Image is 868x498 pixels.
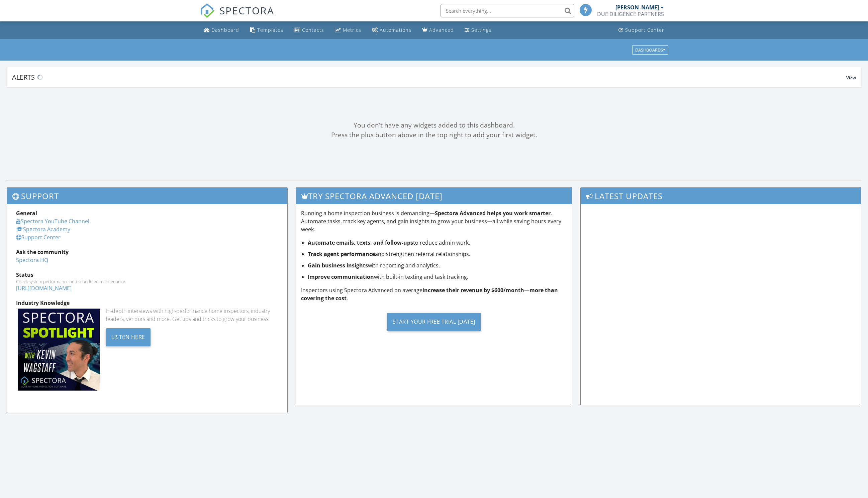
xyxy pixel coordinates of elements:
div: Status [16,271,278,279]
h3: Support [7,188,287,204]
img: Spectoraspolightmain [18,309,100,391]
strong: Spectora Advanced helps you work smarter [435,210,551,217]
p: Running a home inspection business is demanding— . Automate tasks, track key agents, and gain ins... [301,209,567,233]
a: Support Center [16,234,61,241]
button: Dashboards [632,45,668,55]
div: Alerts [12,73,846,82]
h3: Try spectora advanced [DATE] [296,188,572,204]
a: Advanced [419,24,457,36]
strong: increase their revenue by $600/month—more than covering the cost [301,286,558,302]
a: Templates [247,24,286,36]
div: Listen Here [106,328,151,346]
strong: Improve communication [308,273,374,280]
a: Dashboard [201,24,242,36]
div: Ask the community [16,248,278,256]
h3: Latest Updates [581,188,861,204]
strong: Automate emails, texts, and follow-ups [308,239,413,246]
div: Press the plus button above in the top right to add your first widget. [7,130,861,140]
strong: Gain business insights [308,262,368,269]
div: DUE DILIGENCE PARTNERS [597,11,664,17]
p: Inspectors using Spectora Advanced on average . [301,286,567,302]
div: Industry Knowledge [16,299,278,307]
div: Settings [471,27,491,33]
div: Check system performance and scheduled maintenance. [16,279,278,284]
div: Advanced [429,27,454,33]
div: Metrics [343,27,361,33]
div: Start Your Free Trial [DATE] [387,313,481,331]
span: SPECTORA [219,3,274,17]
a: Metrics [332,24,364,36]
a: Spectora YouTube Channel [16,218,89,225]
a: Spectora HQ [16,256,48,264]
a: SPECTORA [200,9,274,23]
li: with reporting and analytics. [308,261,567,269]
div: Dashboard [211,27,239,33]
img: The Best Home Inspection Software - Spectora [200,3,215,18]
a: Settings [462,24,494,36]
a: [URL][DOMAIN_NAME] [16,284,72,292]
div: In-depth interviews with high-performance home inspectors, industry leaders, vendors and more. Ge... [106,307,278,323]
div: Support Center [625,27,664,33]
a: Start Your Free Trial [DATE] [301,308,567,336]
div: You don't have any widgets added to this dashboard. [7,120,861,130]
div: Dashboards [635,48,665,52]
a: Contacts [291,24,327,36]
a: Listen Here [106,333,151,340]
li: with built-in texting and task tracking. [308,273,567,281]
strong: General [16,210,37,217]
div: Templates [257,27,283,33]
span: View [846,75,856,81]
strong: Track agent performance [308,250,375,258]
li: to reduce admin work. [308,239,567,247]
a: Spectora Academy [16,226,70,233]
input: Search everything... [441,4,574,17]
div: Contacts [302,27,324,33]
div: [PERSON_NAME] [615,4,659,11]
a: Support Center [616,24,667,36]
div: Automations [380,27,411,33]
a: Automations (Basic) [369,24,414,36]
li: and strengthen referral relationships. [308,250,567,258]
